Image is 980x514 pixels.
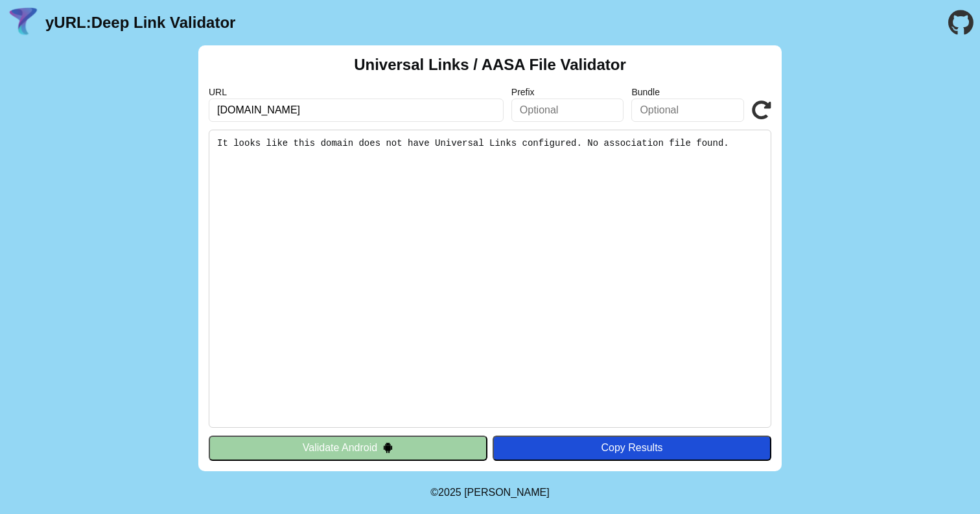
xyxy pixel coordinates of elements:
label: Prefix [511,87,624,97]
a: Michael Ibragimchayev's Personal Site [464,487,550,498]
pre: It looks like this domain does not have Universal Links configured. No association file found. [209,130,771,428]
label: URL [209,87,504,97]
h2: Universal Links / AASA File Validator [354,56,626,74]
input: Optional [511,99,624,122]
a: yURL:Deep Link Validator [45,14,235,32]
label: Bundle [631,87,744,97]
button: Validate Android [209,436,487,460]
span: 2025 [438,487,461,498]
footer: © [430,471,549,514]
img: yURL Logo [6,6,40,40]
input: Optional [631,99,744,122]
input: Required [209,99,504,122]
img: droidIcon.svg [382,442,393,453]
div: Copy Results [499,442,765,454]
button: Copy Results [493,436,771,460]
